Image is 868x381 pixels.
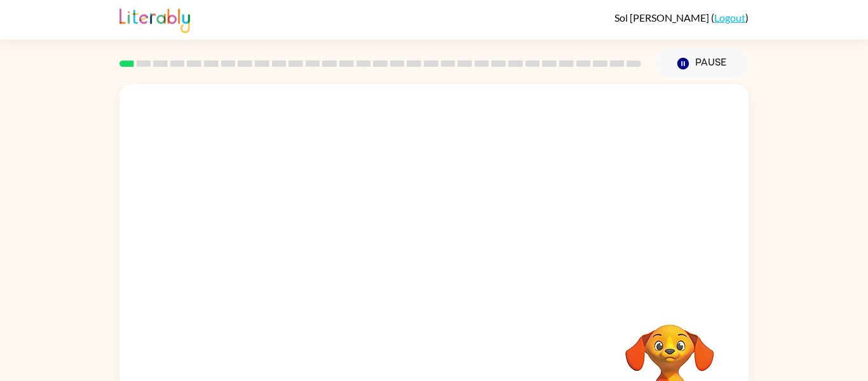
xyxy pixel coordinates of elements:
img: Literably [119,5,190,33]
a: Logout [714,11,745,24]
div: ( ) [614,11,749,24]
span: Sol [PERSON_NAME] [614,11,711,24]
button: Pause [656,49,749,78]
